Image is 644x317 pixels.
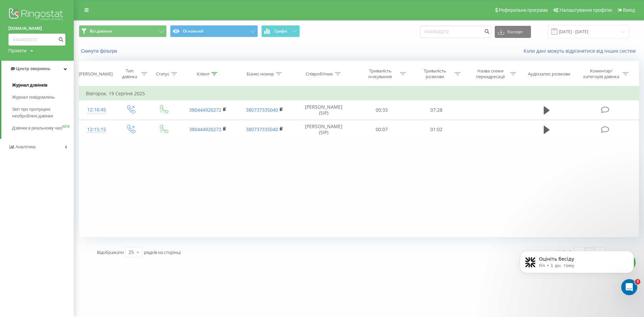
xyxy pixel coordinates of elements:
[156,71,169,77] div: Статус
[306,71,333,77] div: Співробітник
[417,68,453,80] div: Тривалість розмови
[362,68,398,80] div: Тривалість очікування
[128,249,134,256] div: 25
[528,71,570,77] div: Аудіозапис розмови
[274,29,287,34] span: Графік
[197,71,210,77] div: Клієнт
[97,249,124,255] span: Відображати
[355,120,409,139] td: 00:07
[79,25,167,37] button: Всі дзвінки
[510,237,644,299] iframe: Intercom notifications повідомлення
[495,26,531,38] button: Експорт
[8,25,65,32] a: [DOMAIN_NAME]
[189,126,221,133] a: 380444920272
[559,7,612,13] span: Налаштування профілю
[8,7,65,23] img: Ringostat logo
[86,123,107,136] div: 12:15:15
[170,25,258,37] button: Основний
[499,7,548,13] span: Реферальна програма
[90,29,112,34] span: Всі дзвінки
[261,25,300,37] button: Графік
[293,120,354,139] td: [PERSON_NAME] (SIP)
[12,125,62,131] span: Дзвінки в реальному часі
[12,106,70,119] span: Звіт про пропущені необроблені дзвінки
[8,47,26,54] div: Проекти
[12,79,74,91] a: Журнал дзвінків
[409,100,464,120] td: 07:28
[12,82,48,89] span: Журнал дзвінків
[79,87,639,100] td: Вівторок, 19 Серпня 2025
[1,61,74,77] a: Центр звернень
[355,100,409,120] td: 00:33
[86,103,107,116] div: 12:16:45
[8,34,65,46] input: Пошук за номером
[246,107,278,113] a: 380737335040
[79,48,120,54] button: Скинути фільтри
[293,100,354,120] td: [PERSON_NAME] (SIP)
[144,249,181,255] span: рядків на сторінці
[16,66,50,71] span: Центр звернень
[473,68,508,80] div: Назва схеми переадресації
[524,48,639,54] a: Коли дані можуть відрізнятися вiд інших систем
[12,103,74,122] a: Звіт про пропущені необроблені дзвінки
[621,279,637,295] iframe: Intercom live chat
[79,71,113,77] div: [PERSON_NAME]
[189,107,221,113] a: 380444920272
[15,144,36,149] span: Аналiтика
[12,122,74,134] a: Дзвінки в реальному часіNEW
[623,7,635,13] span: Вихід
[12,91,74,103] a: Журнал повідомлень
[247,71,274,77] div: Бізнес номер
[246,126,278,133] a: 380737335040
[420,26,491,38] input: Пошук за номером
[635,279,640,284] span: 3
[582,68,621,80] div: Коментар/категорія дзвінка
[120,68,140,80] div: Тип дзвінка
[409,120,464,139] td: 01:02
[12,94,55,101] span: Журнал повідомлень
